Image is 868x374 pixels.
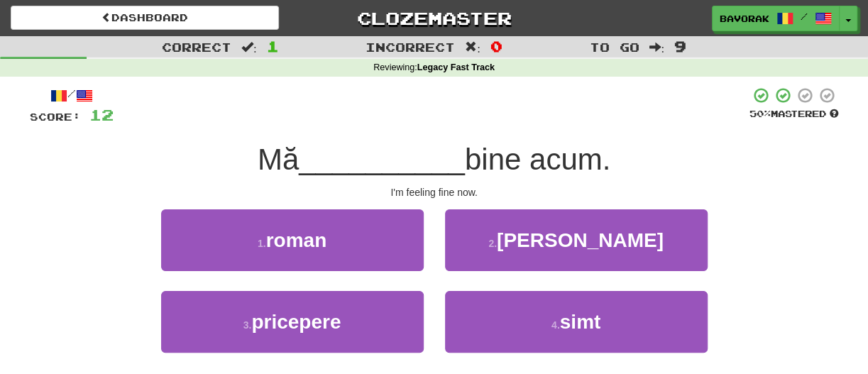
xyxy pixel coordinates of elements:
[251,311,341,333] span: pricepere
[720,12,769,25] span: bavorak
[11,6,279,30] a: Dashboard
[161,291,424,353] button: 3.pricepere
[366,40,455,54] span: Incorrect
[89,106,114,123] span: 12
[712,6,840,31] a: bavorak /
[267,38,279,55] span: 1
[445,209,708,271] button: 2.[PERSON_NAME]
[258,238,266,249] small: 1 .
[30,111,81,123] span: Score:
[243,319,252,331] small: 3 .
[589,40,639,54] span: To go
[266,229,327,251] span: roman
[488,238,497,249] small: 2 .
[749,108,771,119] span: 50 %
[801,11,808,21] span: /
[161,209,424,271] button: 1.roman
[465,41,480,53] span: :
[300,6,568,31] a: Clozemaster
[497,229,664,251] span: [PERSON_NAME]
[465,143,610,176] span: bine acum.
[299,143,465,176] span: __________
[649,41,664,53] span: :
[30,87,114,104] div: /
[162,40,231,54] span: Correct
[490,38,502,55] span: 0
[674,38,686,55] span: 9
[417,62,495,72] strong: Legacy Fast Track
[749,108,839,121] div: Mastered
[258,143,299,176] span: Mă
[445,291,708,353] button: 4.simt
[30,185,839,199] div: I'm feeling fine now.
[241,41,257,53] span: :
[560,311,601,333] span: simt
[551,319,560,331] small: 4 .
